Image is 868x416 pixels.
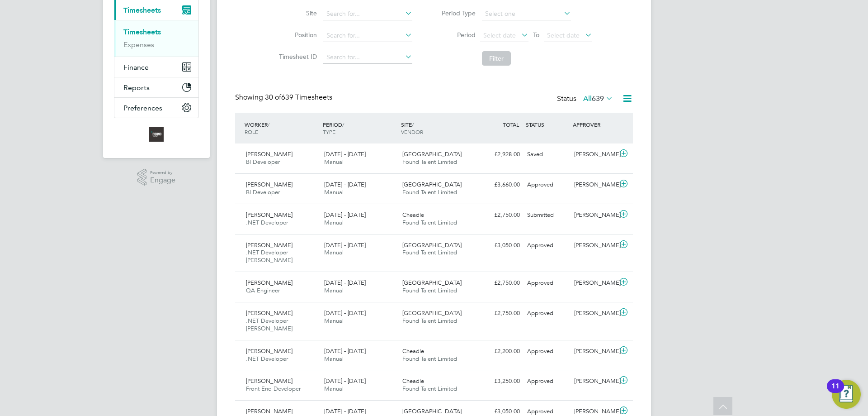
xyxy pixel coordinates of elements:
[402,317,457,325] span: Found Talent Limited
[524,276,571,291] div: Approved
[123,104,162,112] span: Preferences
[402,211,424,219] span: Cheadle
[402,150,462,158] span: [GEOGRAPHIC_DATA]
[235,93,334,102] div: Showing
[483,31,516,39] span: Select date
[324,279,366,287] span: [DATE] - [DATE]
[524,147,571,162] div: Saved
[482,8,571,20] input: Select one
[321,116,399,140] div: PERIOD
[137,169,176,186] a: Powered byEngage
[246,150,292,158] span: [PERSON_NAME]
[114,20,198,57] div: Timesheets
[524,238,571,253] div: Approved
[402,188,457,196] span: Found Talent Limited
[524,177,571,192] div: Approved
[324,377,366,385] span: [DATE] - [DATE]
[324,355,344,363] span: Manual
[435,31,476,39] label: Period
[476,147,524,162] div: £2,928.00
[399,116,477,140] div: SITE
[571,344,618,359] div: [PERSON_NAME]
[323,128,335,135] span: TYPE
[324,211,366,219] span: [DATE] - [DATE]
[476,238,524,253] div: £3,050.00
[571,238,618,253] div: [PERSON_NAME]
[246,347,292,355] span: [PERSON_NAME]
[246,211,292,219] span: [PERSON_NAME]
[324,287,344,294] span: Manual
[402,377,424,385] span: Cheadle
[123,6,161,14] span: Timesheets
[114,127,199,142] a: Go to home page
[592,94,604,103] span: 639
[123,83,150,92] span: Reports
[276,53,317,61] label: Timesheet ID
[557,93,615,105] div: Status
[547,31,580,39] span: Select date
[324,241,366,249] span: [DATE] - [DATE]
[402,181,462,188] span: [GEOGRAPHIC_DATA]
[246,158,280,166] span: BI Developer
[402,347,424,355] span: Cheadle
[324,188,344,196] span: Manual
[571,276,618,291] div: [PERSON_NAME]
[246,385,301,392] span: Front End Developer
[265,93,332,102] span: 639 Timesheets
[832,380,861,409] button: Open Resource Center, 11 new notifications
[324,249,344,256] span: Manual
[246,317,292,332] span: .NET Developer [PERSON_NAME]
[246,188,280,196] span: BI Developer
[268,121,269,128] span: /
[571,147,618,162] div: [PERSON_NAME]
[324,385,344,392] span: Manual
[402,219,457,226] span: Found Talent Limited
[476,276,524,291] div: £2,750.00
[242,116,321,140] div: WORKER
[123,28,161,36] a: Timesheets
[324,219,344,226] span: Manual
[114,98,198,118] button: Preferences
[401,128,423,135] span: VENDOR
[150,177,175,184] span: Engage
[571,208,618,223] div: [PERSON_NAME]
[246,249,292,264] span: .NET Developer [PERSON_NAME]
[482,51,511,66] button: Filter
[503,121,519,128] span: TOTAL
[150,169,175,177] span: Powered by
[324,407,366,415] span: [DATE] - [DATE]
[402,355,457,363] span: Found Talent Limited
[114,77,198,97] button: Reports
[246,355,288,363] span: .NET Developer
[524,306,571,321] div: Approved
[324,347,366,355] span: [DATE] - [DATE]
[246,407,292,415] span: [PERSON_NAME]
[245,128,258,135] span: ROLE
[402,279,462,287] span: [GEOGRAPHIC_DATA]
[265,93,281,102] span: 30 of
[324,150,366,158] span: [DATE] - [DATE]
[246,309,292,317] span: [PERSON_NAME]
[324,181,366,188] span: [DATE] - [DATE]
[571,374,618,389] div: [PERSON_NAME]
[246,181,292,188] span: [PERSON_NAME]
[583,94,613,103] label: All
[524,208,571,223] div: Submitted
[402,249,457,256] span: Found Talent Limited
[246,241,292,249] span: [PERSON_NAME]
[323,51,412,64] input: Search for...
[402,241,462,249] span: [GEOGRAPHIC_DATA]
[276,31,317,39] label: Position
[246,279,292,287] span: [PERSON_NAME]
[324,309,366,317] span: [DATE] - [DATE]
[276,9,317,17] label: Site
[324,317,344,325] span: Manual
[123,63,149,72] span: Finance
[476,344,524,359] div: £2,200.00
[324,158,344,166] span: Manual
[402,158,457,166] span: Found Talent Limited
[571,306,618,321] div: [PERSON_NAME]
[412,121,414,128] span: /
[342,121,344,128] span: /
[402,309,462,317] span: [GEOGRAPHIC_DATA]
